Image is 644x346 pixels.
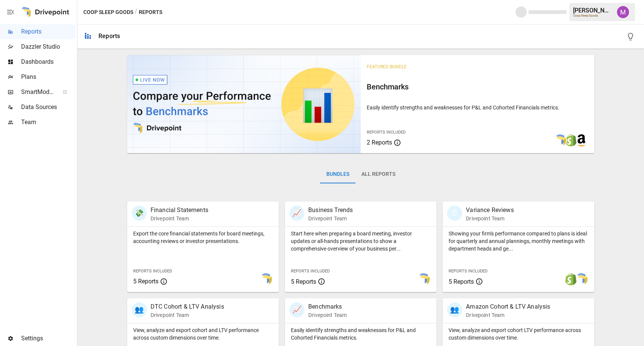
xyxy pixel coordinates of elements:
[21,57,75,66] span: Dashboards
[289,206,304,221] div: 📈
[133,269,172,274] span: Reports Included
[21,88,54,97] span: SmartModel
[308,302,347,311] p: Benchmarks
[83,8,133,17] button: Coop Sleep Goods
[573,7,612,14] div: [PERSON_NAME]
[449,230,588,252] p: Showing your firm's performance compared to plans is ideal for quarterly and annual plannings, mo...
[447,302,462,317] div: 👥
[573,14,612,17] div: Coop Sleep Goods
[21,27,75,36] span: Reports
[21,103,75,112] span: Data Sources
[132,206,147,221] div: 💸
[617,6,629,18] img: Umer Muhammed
[449,326,588,341] p: View, analyze and export cohort LTV performance across custom dimensions over time.
[291,230,430,252] p: Start here when preparing a board meeting, investor updates or all-hands presentations to show a ...
[291,278,316,285] span: 5 Reports
[466,311,550,319] p: Drivepoint Team
[466,206,513,215] p: Variance Reviews
[98,32,120,40] div: Reports
[449,269,487,274] span: Reports Included
[151,302,224,311] p: DTC Cohort & LTV Analysis
[133,278,158,285] span: 5 Reports
[289,302,304,317] div: 📈
[260,273,272,285] img: smart model
[21,42,75,51] span: Dazzler Studio
[135,8,137,17] div: /
[132,302,147,317] div: 👥
[21,118,75,127] span: Team
[612,2,633,23] button: Umer Muhammed
[367,81,588,93] h6: Benchmarks
[133,326,273,341] p: View, analyze and export cohort and LTV performance across custom dimensions over time.
[367,139,392,146] span: 2 Reports
[21,72,75,82] span: Plans
[466,215,513,222] p: Drivepoint Team
[133,230,273,245] p: Export the core financial statements for board meetings, accounting reviews or investor presentat...
[575,273,587,285] img: smart model
[308,206,353,215] p: Business Trends
[151,206,208,215] p: Financial Statements
[575,134,587,146] img: amazon
[449,278,474,285] span: 5 Reports
[151,215,208,222] p: Drivepoint Team
[308,311,347,319] p: Drivepoint Team
[554,134,566,146] img: smart model
[127,55,361,153] img: video thumbnail
[291,326,430,341] p: Easily identify strengths and weaknesses for P&L and Cohorted Financials metrics.
[291,269,330,274] span: Reports Included
[151,311,224,319] p: Drivepoint Team
[54,86,59,96] span: ™
[447,206,462,221] div: 🗓
[320,165,355,183] button: Bundles
[367,104,588,111] p: Easily identify strengths and weaknesses for P&L and Cohorted Financials metrics.
[565,134,577,146] img: shopify
[355,165,401,183] button: All Reports
[21,334,75,343] span: Settings
[367,130,406,135] span: Reports Included
[418,273,430,285] img: smart model
[565,273,577,285] img: shopify
[466,302,550,311] p: Amazon Cohort & LTV Analysis
[367,64,407,69] span: Featured Bundle
[308,215,353,222] p: Drivepoint Team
